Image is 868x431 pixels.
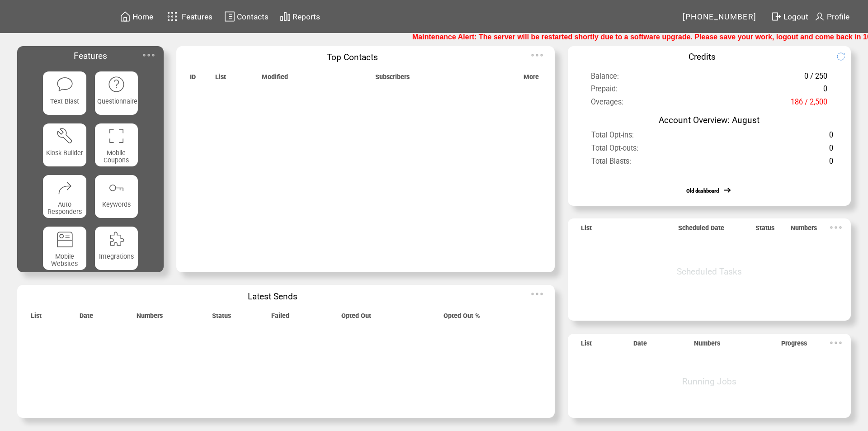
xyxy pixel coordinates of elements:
span: 0 [823,85,827,98]
a: Keywords [95,175,138,218]
span: Scheduled Tasks [677,266,742,277]
span: Numbers [694,340,720,352]
span: List [581,224,592,237]
a: Mobile Websites [43,227,86,270]
a: Logout [769,9,813,24]
span: ID [190,73,196,85]
img: ellypsis.svg [528,285,546,303]
span: Integrations [99,253,134,260]
img: features.svg [165,9,180,24]
img: refresh.png [836,52,854,61]
span: Numbers [137,312,163,324]
span: Account Overview: August [659,115,759,125]
span: Scheduled Date [678,224,724,237]
span: List [215,73,226,85]
img: text-blast.svg [56,76,74,93]
span: Opted Out [341,312,371,324]
span: 0 [829,131,833,144]
a: Text Blast [43,71,86,114]
span: Balance: [591,72,619,85]
span: More [524,73,539,85]
img: auto-responders.svg [56,179,74,197]
img: mobile-websites.svg [56,231,74,248]
span: Home [132,12,153,21]
span: Status [212,312,231,324]
span: Prepaid: [591,85,618,98]
a: Profile [813,9,851,24]
a: Features [163,8,214,25]
span: Reports [292,12,320,21]
span: Overages: [591,98,623,111]
span: Keywords [102,201,131,208]
span: Profile [827,12,849,21]
span: Mobile Websites [51,253,78,267]
span: 0 / 250 [804,72,827,85]
span: Numbers [791,224,817,237]
img: ellypsis.svg [827,218,845,237]
span: Text Blast [50,98,79,105]
span: 0 [829,144,833,157]
img: chart.svg [280,11,291,22]
span: [PHONE_NUMBER] [683,12,757,21]
img: contacts.svg [224,11,235,22]
a: Integrations [95,227,138,270]
img: questionnaire.svg [108,76,125,93]
span: 0 [829,157,833,171]
img: ellypsis.svg [827,334,845,352]
span: Failed [271,312,289,324]
span: Questionnaire [97,98,137,105]
span: Subscribers [375,73,410,85]
img: profile.svg [814,11,825,22]
span: Total Blasts: [591,157,631,171]
span: Auto Responders [47,201,82,215]
a: Old dashboard [686,188,719,194]
img: coupons.svg [108,127,125,145]
a: Kiosk Builder [43,123,86,166]
span: List [581,340,592,352]
span: Logout [783,12,808,21]
span: Credits [689,52,716,62]
span: Contacts [237,12,269,21]
span: Features [74,51,107,61]
img: ellypsis.svg [140,46,158,64]
span: Latest Sends [248,291,297,302]
a: Auto Responders [43,175,86,218]
img: keywords.svg [108,179,125,197]
span: Top Contacts [327,52,378,62]
img: tool%201.svg [56,127,74,145]
a: Contacts [223,9,270,24]
span: Opted Out % [443,312,480,324]
img: home.svg [120,11,131,22]
span: Features [182,12,212,21]
span: Date [633,340,647,352]
a: Mobile Coupons [95,123,138,166]
span: Status [755,224,774,237]
a: Questionnaire [95,71,138,114]
span: Total Opt-ins: [591,131,634,144]
img: ellypsis.svg [528,46,546,64]
img: integrations.svg [108,231,125,248]
a: Reports [278,9,321,24]
span: Running Jobs [682,376,736,387]
a: Home [118,9,155,24]
span: Progress [781,340,807,352]
span: List [31,312,42,324]
span: Date [80,312,93,324]
span: Modified [262,73,288,85]
span: Total Opt-outs: [591,144,638,157]
img: exit.svg [771,11,782,22]
span: 186 / 2,500 [791,98,827,111]
span: Kiosk Builder [46,149,83,156]
span: Mobile Coupons [104,149,129,164]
